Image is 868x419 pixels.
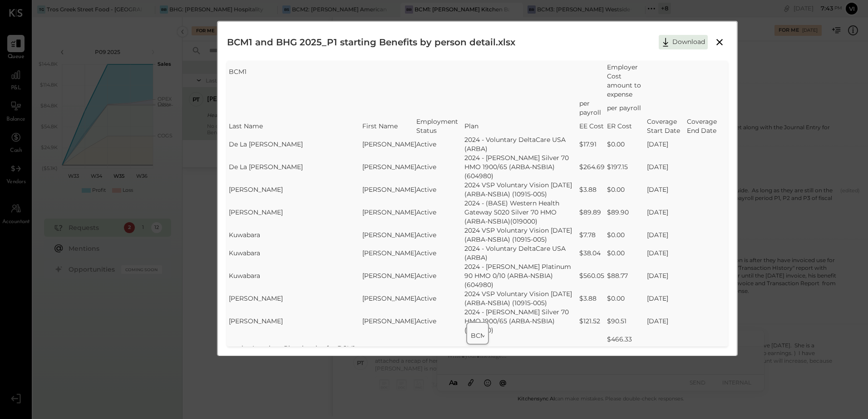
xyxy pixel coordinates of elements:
[229,244,362,262] td: Kuwabara
[464,180,579,199] td: 2024 VSP Voluntary Vision [DATE] (ARBA-NSBIA) (10915-005)
[647,135,687,153] td: [DATE]
[362,199,416,226] td: [PERSON_NAME]
[362,135,416,153] td: [PERSON_NAME]
[229,226,362,244] td: Kuwabara
[464,153,579,180] td: 2024 - [PERSON_NAME] Silver 70 HMO 1900/65 (ARBA-NSBIA) (604980)
[579,226,607,244] td: $7.78
[607,117,646,135] td: ER Cost
[579,262,607,289] td: $560.05
[647,117,687,135] td: Coverage Start Date
[647,199,687,226] td: [DATE]
[362,244,416,262] td: [PERSON_NAME]
[229,135,362,153] td: De La [PERSON_NAME]
[647,244,687,262] td: [DATE]
[416,226,464,244] td: Active
[464,117,579,135] td: Plan
[579,307,607,335] td: $121.52
[579,117,607,135] td: EE Cost
[229,180,362,199] td: [PERSON_NAME]
[416,117,464,135] td: Employment Status
[647,226,687,244] td: [DATE]
[464,226,579,244] td: 2024 VSP Voluntary Vision [DATE] (ARBA-NSBIA) (10915-005)
[229,199,362,226] td: [PERSON_NAME]
[416,307,464,335] td: Active
[464,307,579,335] td: 2024 - [PERSON_NAME] Silver 70 HMO 1900/65 (ARBA-NSBIA) (604980)
[229,153,362,180] td: De La [PERSON_NAME]
[362,180,416,199] td: [PERSON_NAME]
[607,135,646,153] td: $0.00
[687,117,726,135] td: Coverage End Date
[416,180,464,199] td: Active
[579,135,607,153] td: $17.91
[647,262,687,289] td: [DATE]
[229,262,362,289] td: Kuwabara
[607,99,646,117] td: per payroll
[227,31,515,54] h2: BCM1 and BHG 2025_P1 starting Benefits by person detail.xlsx
[464,262,579,289] td: 2024 - [PERSON_NAME] Platinum 90 HMO 0/10 (ARBA-NSBIA) (604980)
[464,199,579,226] td: 2024 - (BASE) Western Health Gateway 5020 Silver 70 HMO (ARBA-NSBIA)(019000)
[607,226,646,244] td: $0.00
[607,81,646,99] td: amount to expense
[647,289,687,307] td: [DATE]
[229,117,362,135] td: Last Name
[416,289,464,307] td: Active
[416,199,464,226] td: Active
[362,307,416,335] td: [PERSON_NAME]
[607,180,646,199] td: $0.00
[579,180,607,199] td: $3.88
[362,226,416,244] td: [PERSON_NAME]
[607,262,646,289] td: $88.77
[362,262,416,289] td: [PERSON_NAME]
[579,289,607,307] td: $3.88
[607,244,646,262] td: $0.00
[607,307,646,335] td: $90.51
[647,180,687,199] td: [DATE]
[647,307,687,335] td: [DATE]
[579,199,607,226] td: $89.89
[647,153,687,180] td: [DATE]
[607,153,646,180] td: $197.15
[362,289,416,307] td: [PERSON_NAME]
[362,153,416,180] td: [PERSON_NAME]
[416,135,464,153] td: Active
[229,289,362,307] td: [PERSON_NAME]
[464,289,579,307] td: 2024 VSP Voluntary Vision [DATE] (ARBA-NSBIA) (10915-005)
[229,63,362,81] td: BCM1
[607,199,646,226] td: $89.90
[579,244,607,262] td: $38.04
[471,326,525,345] td: BCM1
[362,117,416,135] td: First Name
[416,153,464,180] td: Active
[607,289,646,307] td: $0.00
[416,244,464,262] td: Active
[416,262,464,289] td: Active
[607,63,646,81] td: Employer Cost
[659,35,708,49] button: Download
[229,307,362,335] td: [PERSON_NAME]
[579,99,607,117] td: per payroll
[464,135,579,153] td: 2024 - Voluntary DeltaCare USA (ARBA)
[579,153,607,180] td: $264.69
[464,244,579,262] td: 2024 - Voluntary DeltaCare USA (ARBA)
